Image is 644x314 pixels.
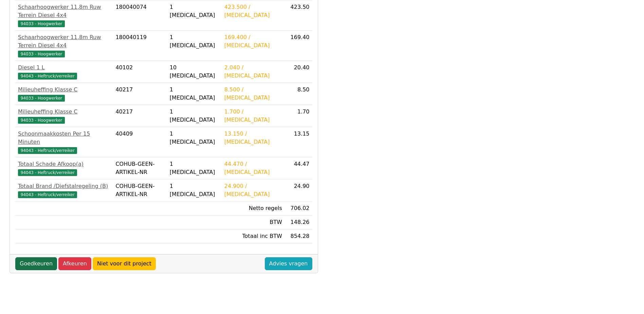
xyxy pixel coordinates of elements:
span: 94043 - Heftruck/verreiker [18,147,77,154]
div: 423.500 / [MEDICAL_DATA] [224,3,282,19]
div: 1 [MEDICAL_DATA] [170,182,219,198]
td: 24.90 [285,179,312,202]
td: 13.15 [285,127,312,157]
td: BTW [222,215,285,229]
td: Totaal inc BTW [222,229,285,243]
div: Milieuheffing Klasse C [18,86,110,94]
td: 169.40 [285,31,312,61]
span: 94033 - Hoogwerker [18,95,65,102]
div: 1 [MEDICAL_DATA] [170,160,219,176]
a: Advies vragen [265,257,312,270]
span: 94033 - Hoogwerker [18,51,65,57]
td: 148.26 [285,215,312,229]
td: 423.50 [285,0,312,31]
div: Schaarhoogwerker 11,8m Ruw Terrein Diesel 4x4 [18,3,110,19]
div: 2.040 / [MEDICAL_DATA] [224,64,282,80]
div: Totaal Brand /Diefstalregeling (B) [18,182,110,190]
td: 8.50 [285,83,312,105]
a: Schaarhoogwerker 11,8m Ruw Terrein Diesel 4x494033 - Hoogwerker [18,3,110,28]
td: 20.40 [285,61,312,83]
div: 10 [MEDICAL_DATA] [170,64,219,80]
span: 94033 - Hoogwerker [18,20,65,27]
td: COHUB-GEEN-ARTIKEL-NR [113,157,167,179]
td: 40409 [113,127,167,157]
div: Schaarhoogwerker 11,8m Ruw Terrein Diesel 4x4 [18,33,110,50]
a: Totaal Brand /Diefstalregeling (B)94043 - Heftruck/verreiker [18,182,110,198]
a: Schaarhoogwerker 11,8m Ruw Terrein Diesel 4x494033 - Hoogwerker [18,33,110,58]
a: Milieuheffing Klasse C94033 - Hoogwerker [18,108,110,124]
div: 8.500 / [MEDICAL_DATA] [224,86,282,102]
a: Schoonmaakkosten Per 15 Minuten94043 - Heftruck/verreiker [18,130,110,154]
a: Diesel 1 L94043 - Heftruck/verreiker [18,64,110,80]
td: 40102 [113,61,167,83]
td: 40217 [113,105,167,127]
a: Goedkeuren [15,257,57,270]
span: 94043 - Heftruck/verreiker [18,191,77,198]
a: Totaal Schade Afkoop(a)94043 - Heftruck/verreiker [18,160,110,176]
div: 1 [MEDICAL_DATA] [170,3,219,19]
div: 169.400 / [MEDICAL_DATA] [224,33,282,50]
div: Totaal Schade Afkoop(a) [18,160,110,168]
td: 854.28 [285,229,312,243]
td: 40217 [113,83,167,105]
div: 1 [MEDICAL_DATA] [170,86,219,102]
div: 1 [MEDICAL_DATA] [170,130,219,146]
div: 1.700 / [MEDICAL_DATA] [224,108,282,124]
td: 180040074 [113,0,167,31]
a: Milieuheffing Klasse C94033 - Hoogwerker [18,86,110,102]
a: Niet voor dit project [93,257,156,270]
div: 24.900 / [MEDICAL_DATA] [224,182,282,198]
span: 94043 - Heftruck/verreiker [18,73,77,80]
a: Afkeuren [58,257,91,270]
span: 94043 - Heftruck/verreiker [18,169,77,176]
td: 706.02 [285,202,312,215]
td: 1.70 [285,105,312,127]
td: 180040119 [113,31,167,61]
div: Schoonmaakkosten Per 15 Minuten [18,130,110,146]
div: Milieuheffing Klasse C [18,108,110,116]
div: 44.470 / [MEDICAL_DATA] [224,160,282,176]
div: 1 [MEDICAL_DATA] [170,33,219,50]
td: Netto regels [222,202,285,215]
div: 1 [MEDICAL_DATA] [170,108,219,124]
div: Diesel 1 L [18,64,110,72]
td: COHUB-GEEN-ARTIKEL-NR [113,179,167,202]
span: 94033 - Hoogwerker [18,117,65,124]
div: 13.150 / [MEDICAL_DATA] [224,130,282,146]
td: 44.47 [285,157,312,179]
